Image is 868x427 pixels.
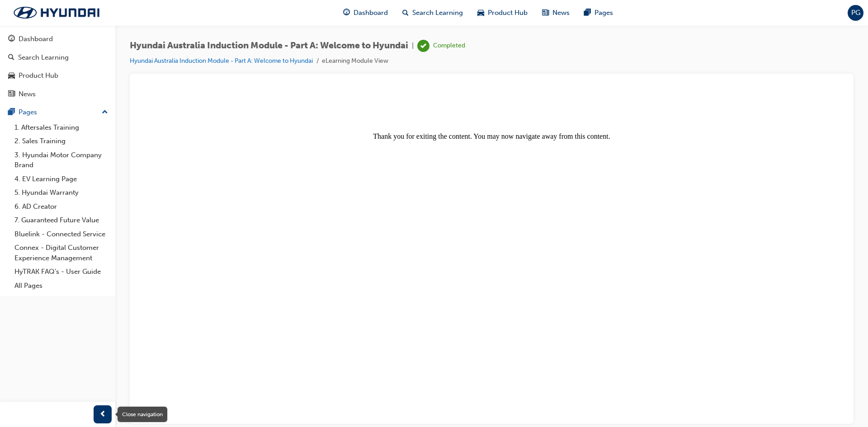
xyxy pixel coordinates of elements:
span: search-icon [8,54,14,62]
span: guage-icon [8,35,15,43]
div: Completed [433,42,465,50]
a: HyTRAK FAQ's - User Guide [11,265,112,279]
span: search-icon [402,7,409,19]
span: prev-icon [99,409,106,420]
span: Search Learning [412,8,463,18]
span: learningRecordVerb_COMPLETE-icon [417,40,429,52]
button: PG [848,5,863,21]
span: News [552,8,570,18]
span: car-icon [8,72,15,80]
a: 4. EV Learning Page [11,172,112,186]
a: guage-iconDashboard [336,4,395,22]
a: 7. Guaranteed Future Value [11,213,112,227]
span: up-icon [102,107,108,118]
span: pages-icon [584,7,591,19]
span: car-icon [477,7,484,19]
span: news-icon [542,7,549,19]
span: Pages [594,8,613,18]
li: eLearning Module View [322,56,388,66]
a: search-iconSearch Learning [395,4,470,22]
img: Trak [5,3,108,22]
span: news-icon [8,90,15,99]
center: Thank you for exiting the content. You may now navigate away from this content. [4,4,706,52]
span: | [412,41,414,51]
div: Product Hub [19,70,58,81]
a: All Pages [11,279,112,293]
div: Close navigation [118,407,167,422]
div: Search Learning [18,52,69,63]
a: News [4,86,112,103]
a: 3. Hyundai Motor Company Brand [11,148,112,172]
div: Dashboard [19,34,53,44]
button: DashboardSearch LearningProduct HubNews [4,29,112,104]
button: Pages [4,104,112,121]
div: Pages [19,107,37,117]
a: 6. AD Creator [11,200,112,214]
a: pages-iconPages [577,4,620,22]
a: Product Hub [4,67,112,84]
a: 1. Aftersales Training [11,121,112,135]
span: Dashboard [354,8,388,18]
a: Bluelink - Connected Service [11,227,112,241]
a: car-iconProduct Hub [470,4,535,22]
a: news-iconNews [535,4,577,22]
a: Search Learning [4,49,112,66]
span: guage-icon [343,7,350,19]
span: pages-icon [8,108,15,117]
span: PG [851,8,860,18]
span: Hyundai Australia Induction Module - Part A: Welcome to Hyundai [130,41,408,51]
a: Connex - Digital Customer Experience Management [11,241,112,265]
a: 2. Sales Training [11,134,112,148]
div: News [19,89,36,99]
a: 5. Hyundai Warranty [11,186,112,200]
a: Dashboard [4,31,112,47]
span: Product Hub [488,8,528,18]
a: Hyundai Australia Induction Module - Part A: Welcome to Hyundai [130,57,313,65]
